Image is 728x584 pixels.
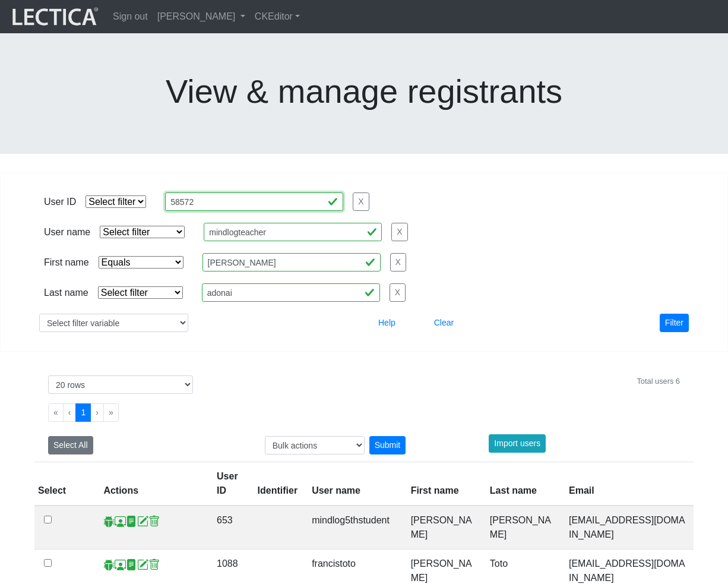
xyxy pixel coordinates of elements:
td: [EMAIL_ADDRESS][DOMAIN_NAME] [562,506,694,550]
button: X [391,223,407,241]
button: Go to page 1 [75,403,91,422]
td: mindlog5thstudent [305,506,404,550]
img: lecticalive [10,5,99,28]
th: Actions [96,462,210,506]
span: Staff [115,515,126,528]
th: First name [404,462,483,506]
div: Last name [44,286,88,300]
span: account update [137,558,148,571]
span: reports [126,515,137,528]
th: Last name [483,462,562,506]
button: X [390,283,406,302]
button: X [390,253,406,272]
a: Sign out [108,5,153,29]
button: Import users [489,434,546,453]
td: [PERSON_NAME] [483,506,562,550]
button: X [353,192,369,211]
a: [PERSON_NAME] [153,5,250,29]
div: User ID [44,195,76,209]
a: Help [373,317,401,327]
a: CKEditor [250,5,305,29]
th: Email [562,462,694,506]
div: Submit [369,436,406,454]
div: First name [44,255,89,270]
td: [PERSON_NAME] [404,506,483,550]
div: User name [44,225,90,239]
span: account update [137,515,148,528]
button: Filter [660,314,689,332]
span: delete [148,558,160,571]
th: User name [305,462,404,506]
button: Help [373,314,401,332]
div: Total users 6 [637,375,680,387]
th: User ID [210,462,251,506]
ul: Pagination [48,403,680,422]
span: Staff [115,558,126,571]
button: Clear [429,314,459,332]
span: delete [148,515,160,528]
th: Identifier [251,462,305,506]
span: reports [126,558,137,571]
td: 653 [210,506,251,550]
button: Select All [48,436,93,454]
th: Select [34,462,96,506]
